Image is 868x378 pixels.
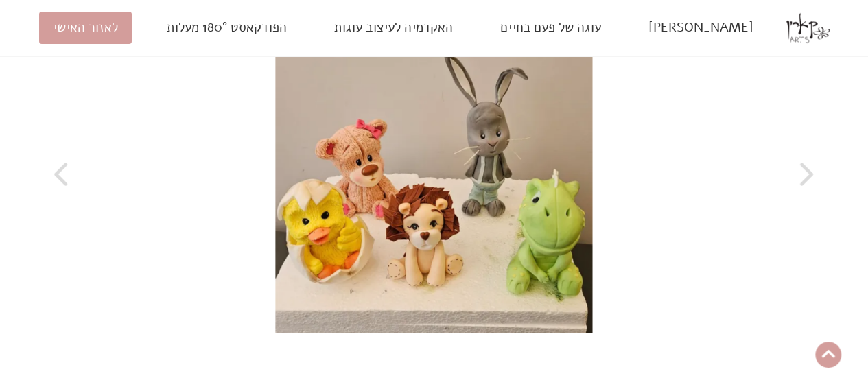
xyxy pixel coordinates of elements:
[486,12,615,45] a: עוגה של פעם בחיים
[320,12,467,45] a: האקדמיה לעיצוב עוגות
[786,7,829,49] img: logo
[635,12,767,45] a: [PERSON_NAME]
[153,12,301,45] a: הפודקאסט 180° מעלות
[39,12,132,45] a: לאזור האישי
